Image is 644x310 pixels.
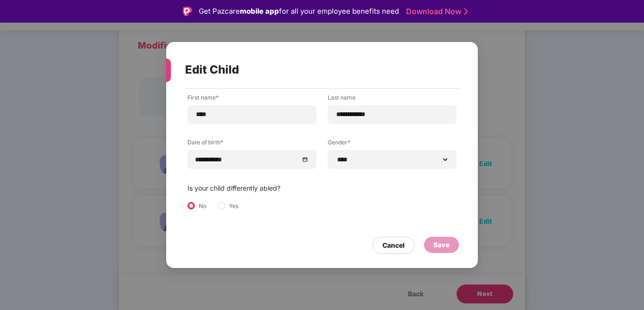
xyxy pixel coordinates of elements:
[187,93,316,105] label: First name*
[464,7,468,17] img: Stroke
[328,138,457,150] label: Gender*
[199,202,206,213] label: No
[433,240,449,250] div: Save
[187,183,280,193] label: Is your child differently abled?
[183,7,192,16] img: Logo
[406,7,465,17] a: Download Now
[328,93,457,105] label: Last name
[382,240,405,251] div: Cancel
[199,6,399,17] div: Get Pazcare for all your employee benefits need
[240,7,279,16] strong: mobile app
[185,51,436,88] div: Edit Child
[187,138,316,150] label: Date of birth*
[229,202,238,213] label: Yes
